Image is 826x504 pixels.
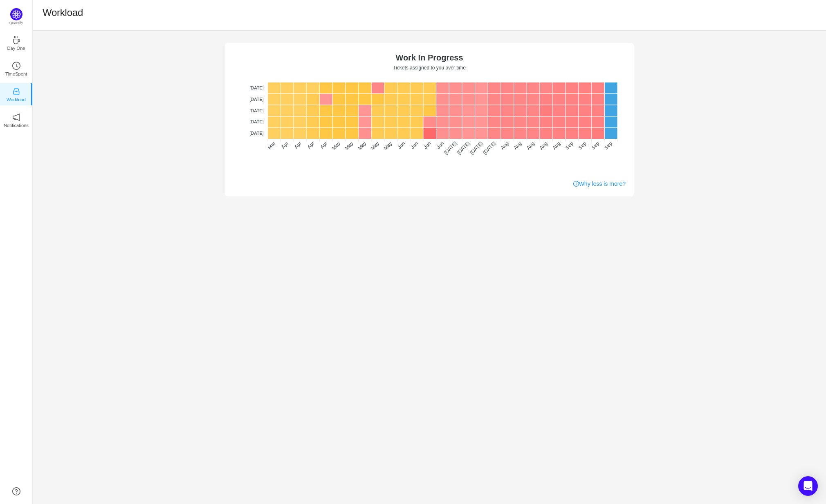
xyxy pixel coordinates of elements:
[319,140,328,150] tspan: Apr
[12,113,20,121] i: icon: notification
[12,38,20,47] a: icon: coffeeDay One
[249,97,264,102] tspan: [DATE]
[512,140,523,151] tspan: Aug
[395,53,463,62] text: Work In Progress
[267,140,277,151] tspan: Mar
[12,487,20,495] a: icon: question-circle
[12,90,20,98] a: icon: inboxWorkload
[500,140,510,151] tspan: Aug
[798,476,818,496] div: Open Intercom Messenger
[590,140,600,151] tspan: Sep
[577,140,588,151] tspan: Sep
[7,45,25,52] p: Day One
[469,140,484,156] tspan: [DATE]
[482,140,497,156] tspan: [DATE]
[435,140,445,150] tspan: Jun
[280,140,290,150] tspan: Apr
[306,140,316,150] tspan: Apr
[10,8,22,20] img: Quantify
[393,65,466,71] text: Tickets assigned to you over time
[551,140,561,151] tspan: Aug
[397,140,406,150] tspan: Jun
[443,140,458,156] tspan: [DATE]
[249,108,264,113] tspan: [DATE]
[409,140,419,150] tspan: Jun
[12,116,20,124] a: icon: notificationNotifications
[4,122,29,129] p: Notifications
[249,85,264,90] tspan: [DATE]
[603,140,613,151] tspan: Sep
[12,87,20,96] i: icon: inbox
[564,140,575,151] tspan: Sep
[331,140,341,151] tspan: May
[12,62,20,70] i: icon: clock-circle
[573,180,626,188] a: Why less is more?
[370,140,380,151] tspan: May
[9,20,23,26] p: Quantify
[525,140,536,151] tspan: Aug
[5,70,27,78] p: TimeSpent
[12,64,20,72] a: icon: clock-circleTimeSpent
[249,131,264,136] tspan: [DATE]
[43,7,83,19] h1: Workload
[383,140,393,151] tspan: May
[573,181,579,187] i: icon: info-circle
[456,140,471,156] tspan: [DATE]
[539,140,549,151] tspan: Aug
[12,36,20,44] i: icon: coffee
[249,119,264,124] tspan: [DATE]
[7,96,26,103] p: Workload
[357,140,367,151] tspan: May
[422,140,432,150] tspan: Jun
[293,140,303,150] tspan: Apr
[344,140,355,151] tspan: May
